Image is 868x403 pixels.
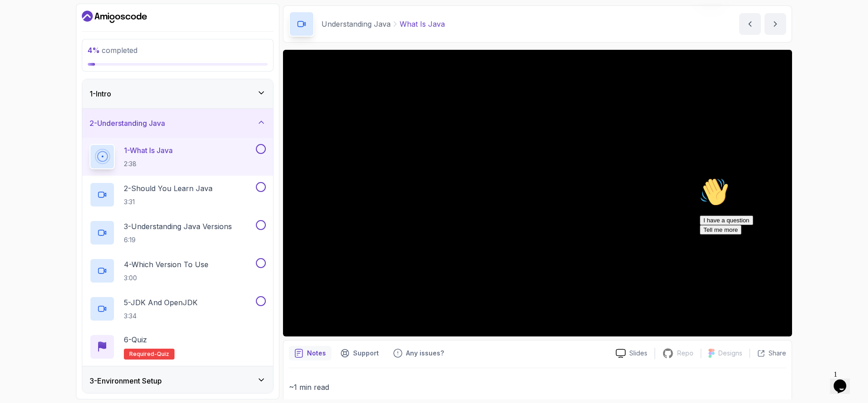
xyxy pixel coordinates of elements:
[124,221,232,232] p: 3 - Understanding Java Versions
[90,220,266,245] button: 3-Understanding Java Versions6:19
[283,50,792,336] iframe: 1 - What is Java
[82,79,273,108] button: 1-Intro
[696,174,859,362] iframe: To enrich screen reader interactions, please activate Accessibility in Grammarly extension settings
[90,182,266,207] button: 2-Should You Learn Java3:31
[88,46,100,55] span: 4 %
[124,273,208,283] p: 3:00
[90,144,266,169] button: 1-What Is Java2:38
[129,350,157,358] span: Required-
[307,349,326,358] p: Notes
[609,349,655,358] a: Slides
[82,10,147,24] a: Dashboard
[90,334,266,360] button: 6-QuizRequired-quiz
[88,46,137,55] span: completed
[321,19,391,29] p: Understanding Java
[677,349,693,358] p: Repo
[157,350,169,358] span: quiz
[124,145,173,156] p: 1 - What Is Java
[289,381,786,393] p: ~1 min read
[629,349,647,358] p: Slides
[335,346,384,360] button: Support button
[4,42,57,51] button: I have a question
[4,51,45,61] button: Tell me more
[289,346,331,360] button: notes button
[90,296,266,321] button: 5-JDK And OpenJDK3:34
[4,4,166,61] div: 👋Hi! How can we help?I have a questionTell me more
[124,259,208,270] p: 4 - Which Version To Use
[90,258,266,283] button: 4-Which Version To Use3:00
[388,346,449,360] button: Feedback button
[406,349,444,358] p: Any issues?
[124,235,232,245] p: 6:19
[124,334,147,345] p: 6 - Quiz
[82,109,273,138] button: 2-Understanding Java
[764,13,786,35] button: next content
[124,197,212,206] p: 3:31
[124,297,198,308] p: 5 - JDK And OpenJDK
[739,13,761,35] button: previous content
[124,312,198,321] p: 3:34
[124,183,212,194] p: 2 - Should You Learn Java
[90,375,162,386] h3: 3 - Environment Setup
[353,349,379,358] p: Support
[4,27,90,34] span: Hi! How can we help?
[124,159,173,168] p: 2:38
[90,118,165,129] h3: 2 - Understanding Java
[82,366,273,395] button: 3-Environment Setup
[400,19,445,29] p: What Is Java
[830,367,859,394] iframe: chat widget
[90,88,111,99] h3: 1 - Intro
[4,4,33,33] img: :wave:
